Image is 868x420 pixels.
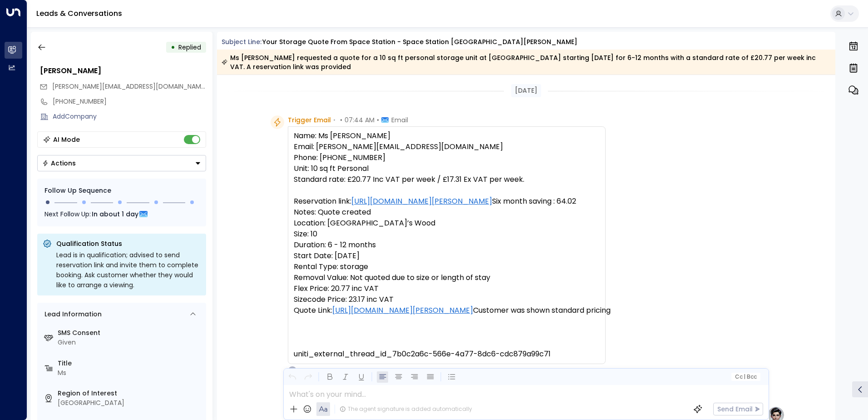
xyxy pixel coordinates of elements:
[37,155,206,171] button: Actions
[92,209,138,219] span: In about 1 day
[44,186,199,195] div: Follow Up Sequence
[351,196,492,207] a: [URL][DOMAIN_NAME][PERSON_NAME]
[286,371,298,383] button: Undo
[41,310,102,319] div: Lead Information
[58,338,202,347] div: Given
[511,84,541,97] div: [DATE]
[735,374,756,380] span: Cc Bcc
[377,115,379,125] span: •
[294,130,600,360] pre: Name: Ms [PERSON_NAME] Email: [PERSON_NAME][EMAIL_ADDRESS][DOMAIN_NAME] Phone: [PHONE_NUMBER] Uni...
[262,37,577,47] div: Your storage quote from Space Station - Space Station [GEOGRAPHIC_DATA][PERSON_NAME]
[171,39,175,55] div: •
[58,389,202,398] label: Region of Interest
[58,368,202,378] div: Ms
[53,112,206,121] div: AddCompany
[53,97,206,106] div: [PHONE_NUMBER]
[288,366,297,375] div: O
[36,8,122,19] a: Leads & Conversations
[40,65,206,76] div: [PERSON_NAME]
[58,359,202,368] label: Title
[391,115,408,125] span: Email
[222,53,830,71] div: Ms [PERSON_NAME] requested a quote for a 10 sq ft personal storage unit at [GEOGRAPHIC_DATA] star...
[56,250,201,290] div: Lead is in qualification; advised to send reservation link and invite them to complete booking. A...
[222,37,261,46] span: Subject Line:
[333,115,335,125] span: •
[731,373,760,381] button: Cc|Bcc
[58,328,202,338] label: SMS Consent
[345,115,375,125] span: 07:44 AM
[42,159,76,167] div: Actions
[56,239,201,248] p: Qualification Status
[58,398,202,408] div: [GEOGRAPHIC_DATA]
[332,305,473,316] a: [URL][DOMAIN_NAME][PERSON_NAME]
[288,115,331,125] span: Trigger Email
[340,405,472,413] div: The agent signature is added automatically
[744,374,745,380] span: |
[37,155,206,171] div: Button group with a nested menu
[53,135,80,144] div: AI Mode
[178,43,201,52] span: Replied
[52,82,207,91] span: [PERSON_NAME][EMAIL_ADDRESS][DOMAIN_NAME]
[52,82,206,91] span: sally@sallyjackson.net
[340,115,342,125] span: •
[302,371,314,383] button: Redo
[44,209,199,219] div: Next Follow Up:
